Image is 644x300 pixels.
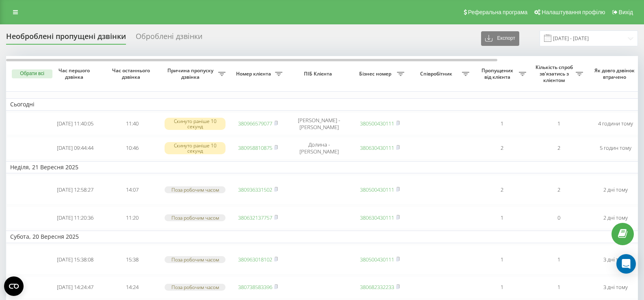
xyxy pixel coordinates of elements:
td: 14:07 [104,175,160,205]
td: 2 дні тому [587,175,644,205]
a: 380500430111 [360,120,394,127]
td: [PERSON_NAME] - [PERSON_NAME] [286,112,351,135]
td: 1 [473,206,530,229]
td: 11:20 [104,206,160,229]
td: [DATE] 14:24:47 [47,276,104,299]
a: 380738583396 [238,283,272,291]
a: 380500430111 [360,186,394,193]
span: Номер клієнта [234,71,275,77]
button: Експорт [481,31,519,46]
div: Скинуто раніше 10 секунд [165,142,226,154]
span: Як довго дзвінок втрачено [594,67,637,80]
td: [DATE] 11:40:05 [47,112,104,135]
div: Необроблені пропущені дзвінки [6,32,126,45]
div: Поза робочим часом [165,284,226,291]
span: Реферальна програма [468,9,528,15]
td: [DATE] 15:38:08 [47,245,104,274]
a: 380966579077 [238,120,272,127]
span: Бізнес номер [356,71,397,77]
div: Поза робочим часом [165,256,226,263]
td: [DATE] 11:20:36 [47,206,104,229]
td: 14:24 [104,276,160,299]
button: Open CMP widget [4,276,24,296]
td: 1 [530,112,587,135]
div: Скинуто раніше 10 секунд [165,118,226,130]
div: Поза робочим часом [165,214,226,221]
span: Причина пропуску дзвінка [165,67,218,80]
a: 380630430111 [360,214,394,221]
td: 2 [530,137,587,160]
td: 1 [473,112,530,135]
td: [DATE] 12:58:27 [47,175,104,205]
td: 2 [473,175,530,205]
td: 4 години тому [587,112,644,135]
div: Оброблені дзвінки [136,32,202,45]
a: 380682332233 [360,283,394,291]
td: [DATE] 09:44:44 [47,137,104,160]
button: Обрати всі [12,69,52,78]
td: 15:38 [104,245,160,274]
span: Вихід [619,9,633,15]
span: Пропущених від клієнта [477,67,519,80]
td: 11:40 [104,112,160,135]
div: Поза робочим часом [165,186,226,193]
td: Долина - [PERSON_NAME] [286,137,351,160]
td: 1 [473,245,530,274]
span: Співробітник [412,71,462,77]
span: Налаштування профілю [542,9,605,15]
td: 1 [530,276,587,299]
td: 1 [530,245,587,274]
a: 380936331502 [238,186,272,193]
span: Час останнього дзвінка [110,67,154,80]
span: ПІБ Клієнта [293,71,345,77]
span: Час першого дзвінка [53,67,97,80]
div: Open Intercom Messenger [616,254,636,274]
span: Кількість спроб зв'язатись з клієнтом [534,64,576,83]
td: 1 [473,276,530,299]
td: 0 [530,206,587,229]
td: 2 дні тому [587,206,644,229]
td: 2 [530,175,587,205]
td: 5 годин тому [587,137,644,160]
td: 10:46 [104,137,160,160]
td: 3 дні тому [587,276,644,299]
a: 380632137757 [238,214,272,221]
td: 2 [473,137,530,160]
td: 3 дні тому [587,245,644,274]
a: 380963018102 [238,256,272,263]
a: 380958810875 [238,144,272,151]
a: 380500430111 [360,256,394,263]
a: 380630430111 [360,144,394,151]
